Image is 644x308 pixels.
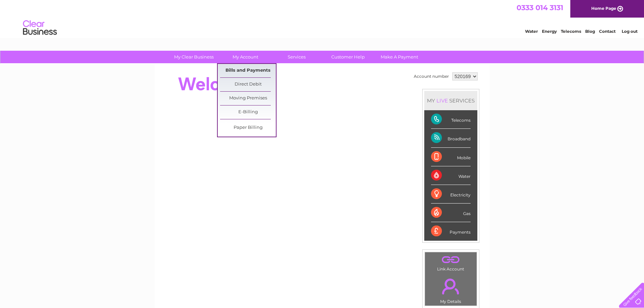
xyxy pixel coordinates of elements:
[23,18,57,38] img: logo.png
[425,273,477,306] td: My Details
[220,78,276,91] a: Direct Debit
[431,222,471,240] div: Payments
[431,148,471,166] div: Mobile
[435,97,449,104] div: LIVE
[431,110,471,129] div: Telecoms
[220,64,276,77] a: Bills and Payments
[585,29,595,34] a: Blog
[217,51,273,63] a: My Account
[525,29,538,34] a: Water
[163,4,482,33] div: Clear Business is a trading name of Verastar Limited (registered in [GEOGRAPHIC_DATA] No. 3667643...
[517,3,563,12] a: 0333 014 3131
[542,29,557,34] a: Energy
[425,252,477,273] td: Link Account
[561,29,581,34] a: Telecoms
[269,51,325,63] a: Services
[220,92,276,105] a: Moving Premises
[372,51,427,63] a: Make A Payment
[320,51,376,63] a: Customer Help
[599,29,616,34] a: Contact
[622,29,638,34] a: Log out
[424,91,477,110] div: MY SERVICES
[431,129,471,147] div: Broadband
[412,71,451,82] td: Account number
[166,51,222,63] a: My Clear Business
[431,204,471,222] div: Gas
[431,166,471,185] div: Water
[220,105,276,119] a: E-Billing
[427,275,475,298] a: .
[431,185,471,204] div: Electricity
[427,254,475,266] a: .
[220,121,276,135] a: Paper Billing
